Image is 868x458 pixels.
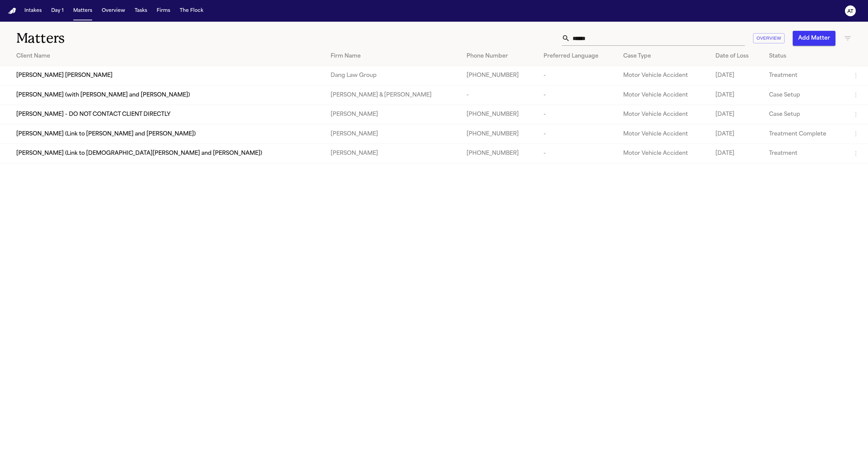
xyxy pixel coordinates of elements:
[710,66,764,85] td: [DATE]
[16,30,269,47] h1: Matters
[461,66,538,85] td: [PHONE_NUMBER]
[325,124,461,144] td: [PERSON_NAME]
[710,105,764,124] td: [DATE]
[461,124,538,144] td: [PHONE_NUMBER]
[461,144,538,163] td: [PHONE_NUMBER]
[710,124,764,144] td: [DATE]
[325,144,461,163] td: [PERSON_NAME]
[538,124,618,144] td: -
[764,144,846,163] td: Treatment
[461,85,538,105] td: -
[618,105,710,124] td: Motor Vehicle Accident
[618,144,710,163] td: Motor Vehicle Accident
[16,110,171,119] span: [PERSON_NAME] - DO NOT CONTACT CLIENT DIRECTLY
[538,66,618,85] td: -
[618,66,710,85] td: Motor Vehicle Accident
[48,5,66,17] button: Day 1
[753,33,785,44] button: Overview
[331,52,456,60] div: Firm Name
[154,5,173,17] button: Firms
[8,8,16,14] img: Finch Logo
[8,8,16,14] a: Home
[16,71,113,80] span: [PERSON_NAME] [PERSON_NAME]
[325,105,461,124] td: [PERSON_NAME]
[710,144,764,163] td: [DATE]
[325,85,461,105] td: [PERSON_NAME] & [PERSON_NAME]
[16,91,190,99] span: [PERSON_NAME] (with [PERSON_NAME] and [PERSON_NAME])
[793,31,835,46] button: Add Matter
[538,105,618,124] td: -
[544,52,613,60] div: Preferred Language
[618,85,710,105] td: Motor Vehicle Accident
[16,52,320,60] div: Client Name
[16,130,196,138] span: [PERSON_NAME] (Link to [PERSON_NAME] and [PERSON_NAME])
[99,5,128,17] button: Overview
[764,85,846,105] td: Case Setup
[538,85,618,105] td: -
[71,5,95,17] button: Matters
[325,66,461,85] td: Dang Law Group
[715,52,758,60] div: Date of Loss
[538,144,618,163] td: -
[710,85,764,105] td: [DATE]
[618,124,710,144] td: Motor Vehicle Accident
[764,66,846,85] td: Treatment
[623,52,704,60] div: Case Type
[467,52,532,60] div: Phone Number
[16,149,262,158] span: [PERSON_NAME] (Link to [DEMOGRAPHIC_DATA][PERSON_NAME] and [PERSON_NAME])
[461,105,538,124] td: [PHONE_NUMBER]
[769,52,841,60] div: Status
[764,124,846,144] td: Treatment Complete
[132,5,150,17] button: Tasks
[177,5,206,17] button: The Flock
[764,105,846,124] td: Case Setup
[22,5,44,17] button: Intakes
